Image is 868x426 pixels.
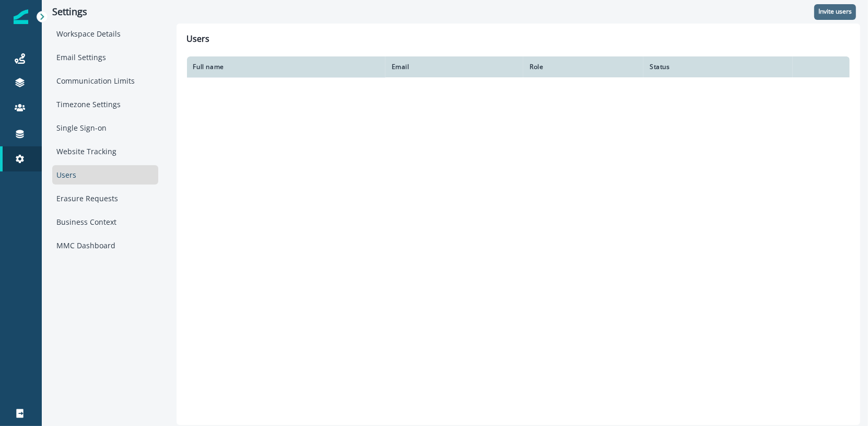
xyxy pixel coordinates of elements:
[193,63,379,71] div: Full name
[530,63,637,71] div: Role
[818,8,852,15] p: Invite users
[52,165,158,185] div: Users
[392,63,517,71] div: Email
[814,4,856,20] button: Invite users
[52,6,158,18] p: Settings
[52,212,158,232] div: Business Context
[187,34,850,48] h1: Users
[52,118,158,137] div: Single Sign-on
[52,236,158,255] div: MMC Dashboard
[52,189,158,208] div: Erasure Requests
[14,9,28,24] img: Inflection
[52,142,158,161] div: Website Tracking
[52,48,158,67] div: Email Settings
[52,24,158,43] div: Workspace Details
[52,95,158,114] div: Timezone Settings
[650,63,786,71] div: Status
[52,71,158,90] div: Communication Limits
